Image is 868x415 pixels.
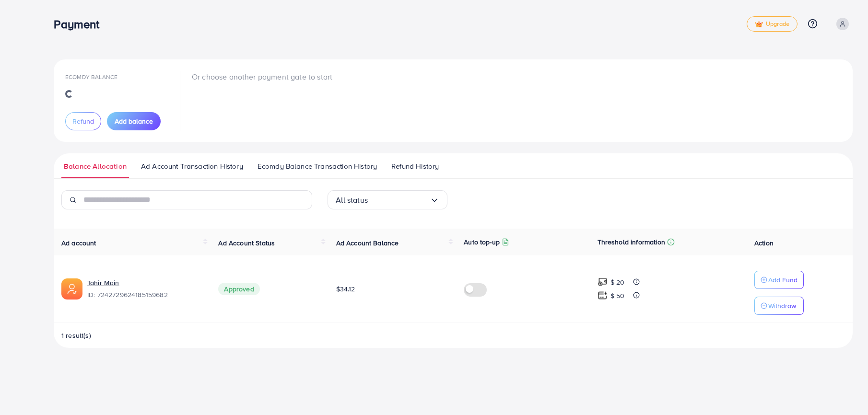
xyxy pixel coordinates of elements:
[754,271,804,289] button: Add Fund
[598,236,665,248] p: Threshold information
[218,238,275,248] span: Ad Account Status
[61,278,82,300] img: ic-ads-acc.e4c84228.svg
[368,193,430,207] input: Search for option
[192,71,332,82] p: Or choose another payment gate to start
[755,21,789,28] span: Upgrade
[336,238,399,248] span: Ad Account Balance
[54,17,107,31] h3: Payment
[610,277,625,288] p: $ 20
[754,297,804,315] button: Withdraw
[747,16,798,32] a: tickUpgrade
[64,161,127,172] span: Balance Allocation
[464,236,500,248] p: Auto top-up
[115,116,153,126] span: Add balance
[61,238,96,248] span: Ad account
[141,161,243,172] span: Ad Account Transaction History
[754,238,774,248] span: Action
[336,284,355,294] span: $34.12
[768,300,796,311] p: Withdraw
[336,193,368,207] span: All status
[72,116,94,126] span: Refund
[61,331,91,340] span: 1 result(s)
[258,161,377,172] span: Ecomdy Balance Transaction History
[755,21,763,28] img: tick
[768,274,798,286] p: Add Fund
[87,290,203,300] span: ID: 7242729624185159682
[598,277,608,287] img: top-up amount
[107,112,161,130] button: Add balance
[65,73,117,81] span: Ecomdy Balance
[328,190,447,209] div: Search for option
[87,278,203,300] div: <span class='underline'>Tahir Main</span></br>7242729624185159682
[87,278,203,288] a: Tahir Main
[65,112,101,130] button: Refund
[218,283,259,295] span: Approved
[610,290,625,301] p: $ 50
[391,161,439,172] span: Refund History
[598,290,608,300] img: top-up amount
